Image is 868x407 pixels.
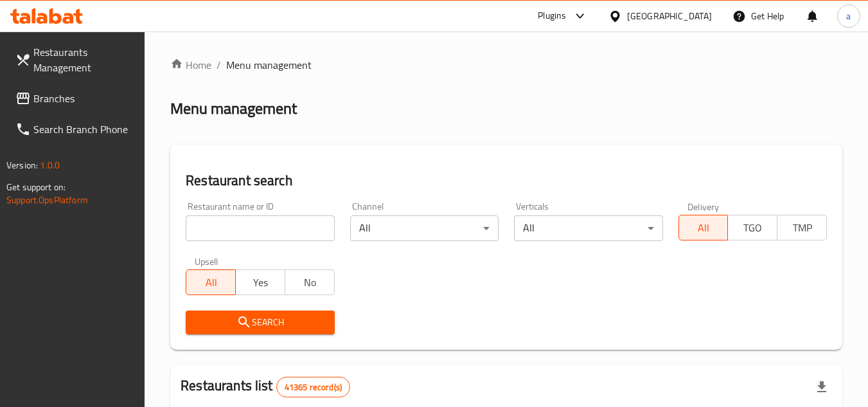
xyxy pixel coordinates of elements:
[217,57,221,73] li: /
[33,122,135,137] span: Search Branch Phone
[33,91,135,106] span: Branches
[186,171,827,190] h2: Restaurant search
[277,381,350,393] span: 41365 record(s)
[186,215,334,241] input: Search for restaurant name or ID..
[241,273,280,292] span: Yes
[186,269,236,295] button: All
[195,257,218,266] label: Upsell
[226,57,312,73] span: Menu management
[6,192,88,208] a: Support.OpsPlatform
[5,83,145,114] a: Branches
[290,273,330,292] span: No
[806,372,837,402] div: Export file
[276,377,350,397] div: Total records count
[6,157,38,174] span: Version:
[627,9,712,23] div: [GEOGRAPHIC_DATA]
[40,157,60,174] span: 1.0.0
[235,269,285,295] button: Yes
[846,9,851,23] span: a
[5,37,145,83] a: Restaurants Management
[687,202,720,211] label: Delivery
[727,215,777,240] button: TGO
[186,311,334,334] button: Search
[684,219,723,237] span: All
[181,376,350,397] h2: Restaurants list
[285,269,335,295] button: No
[777,215,827,240] button: TMP
[33,44,135,75] span: Restaurants Management
[6,179,66,195] span: Get support on:
[196,314,324,330] span: Search
[514,215,662,241] div: All
[170,57,211,73] a: Home
[678,215,729,240] button: All
[5,114,145,145] a: Search Branch Phone
[783,219,822,237] span: TMP
[538,8,566,24] div: Plugins
[170,98,297,119] h2: Menu management
[350,215,499,241] div: All
[733,219,772,237] span: TGO
[191,273,231,292] span: All
[170,57,842,73] nav: breadcrumb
